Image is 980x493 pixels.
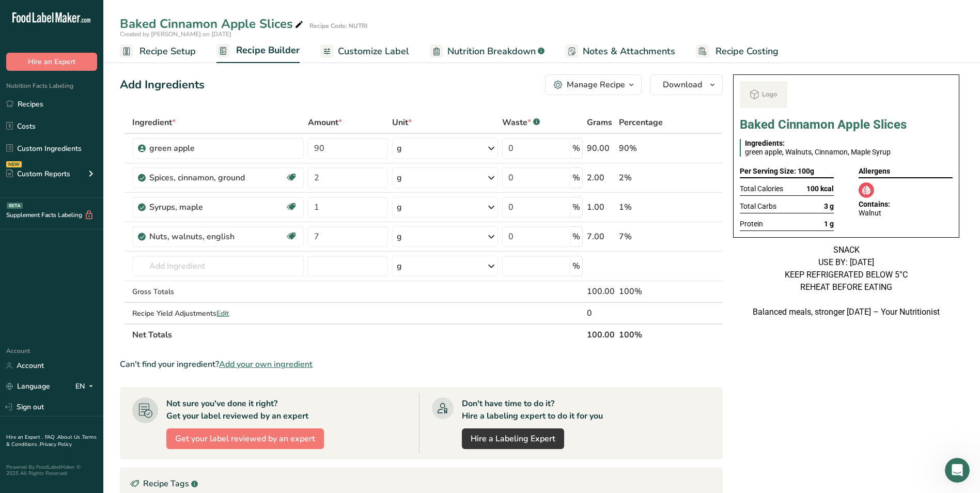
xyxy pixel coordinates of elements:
span: Recipe Builder [236,43,300,57]
span: Customize Label [338,44,409,58]
div: Nuts, walnuts, english [149,230,278,243]
span: Recipe Setup [139,44,196,58]
div: green apple [149,142,278,155]
span: Amount [308,116,342,129]
div: Baked Cinnamon Apple Slices [120,14,305,33]
div: SNACK USE BY: [DATE] KEEP REFRIGERATED BELOW 5°C REHEAT BEFORE EATING Balanced meals, stronger [D... [733,244,959,318]
div: Walnut [859,209,953,218]
button: Download [650,74,723,95]
th: 100.00 [585,323,617,345]
input: Add Ingredient [132,256,304,276]
button: Hire an Expert [6,53,97,71]
a: Customize Label [320,40,409,63]
a: Hire a Labeling Expert [462,428,564,449]
div: Don't have time to do it? Hire a labeling expert to do it for you [462,397,603,422]
div: Powered By FoodLabelMaker © 2025 All Rights Reserved [6,464,97,476]
a: Hire an Expert . [6,434,43,441]
a: Terms & Conditions . [6,434,97,448]
span: Notes & Attachments [583,44,675,58]
a: Recipe Setup [120,40,196,63]
div: Custom Reports [6,168,70,179]
div: g [397,230,402,243]
iframe: Intercom live chat [945,458,970,483]
a: Notes & Attachments [565,40,675,63]
div: Allergens [859,165,953,179]
div: 90% [619,142,674,155]
div: g [397,172,402,184]
div: 7.00 [587,230,615,243]
div: Manage Recipe [567,79,625,91]
div: g [397,201,402,213]
span: green apple, Walnuts, Cinnamon, Maple Syrup [745,148,891,156]
img: Walnut [859,182,874,198]
div: NEW [6,161,22,167]
div: Recipe Yield Adjustments [132,308,304,319]
span: 100 kcal [806,184,834,193]
div: Add Ingredients [120,76,205,94]
div: 90.00 [587,142,615,155]
button: Get your label reviewed by an expert [166,428,324,449]
div: 100% [619,285,674,298]
div: 2% [619,172,674,184]
a: About Us . [57,434,82,441]
span: Unit [392,116,412,129]
div: Gross Totals [132,286,304,297]
a: Nutrition Breakdown [430,40,545,63]
div: Syrups, maple [149,201,278,213]
button: Manage Recipe [545,74,642,95]
span: Ingredient [132,116,176,129]
div: Not sure you've done it right? Get your label reviewed by an expert [166,397,308,422]
div: 1.00 [587,201,615,213]
div: Waste [502,116,540,129]
span: Protein [740,220,763,228]
span: Grams [587,116,612,129]
div: 100.00 [587,285,615,298]
span: Edit [216,309,229,318]
div: 2.00 [587,172,615,184]
div: EN [75,380,97,393]
span: Recipe Costing [715,44,779,58]
span: Percentage [619,116,663,129]
a: FAQ . [45,434,57,441]
th: 100% [617,323,676,345]
div: Recipe Code: NUTRI [309,21,367,30]
span: 1 g [824,220,834,228]
span: Contains: [859,200,890,208]
a: Recipe Builder [216,39,300,64]
span: Total Calories [740,184,783,193]
span: Nutrition Breakdown [447,44,536,58]
th: Net Totals [130,323,585,345]
span: Get your label reviewed by an expert [175,433,315,445]
div: Spices, cinnamon, ground [149,172,278,184]
div: 1% [619,201,674,213]
span: 3 g [824,202,834,211]
a: Privacy Policy [40,441,72,448]
div: 0 [587,307,615,319]
div: BETA [7,203,23,209]
a: Language [6,377,50,395]
span: Add your own ingredient [219,358,313,371]
span: Download [663,79,702,91]
h1: Baked Cinnamon Apple Slices [740,118,953,131]
div: g [397,260,402,272]
span: Total Carbs [740,202,776,211]
div: 7% [619,230,674,243]
div: g [397,142,402,155]
div: Ingredients: [745,139,948,148]
div: Per Serving Size: 100g [740,165,834,179]
div: Can't find your ingredient? [120,358,723,371]
span: Created by [PERSON_NAME] on [DATE] [120,30,231,38]
a: Recipe Costing [696,40,779,63]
